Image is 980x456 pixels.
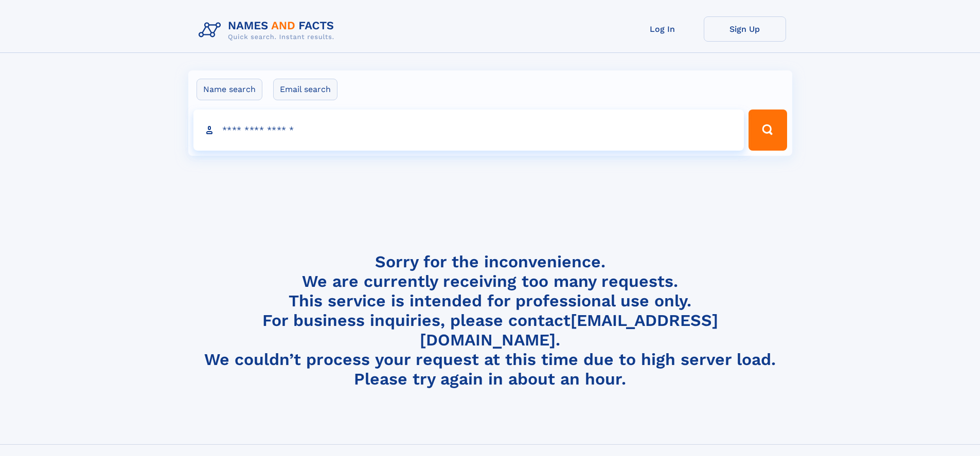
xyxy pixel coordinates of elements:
[193,110,744,151] input: search input
[621,16,704,42] a: Log In
[197,79,262,100] label: Name search
[273,79,337,100] label: Email search
[194,252,786,389] h4: Sorry for the inconvenience. We are currently receiving too many requests. This service is intend...
[704,16,786,42] a: Sign Up
[749,110,787,151] button: Search Button
[420,311,718,350] a: [EMAIL_ADDRESS][DOMAIN_NAME]
[194,16,343,44] img: Logo Names and Facts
